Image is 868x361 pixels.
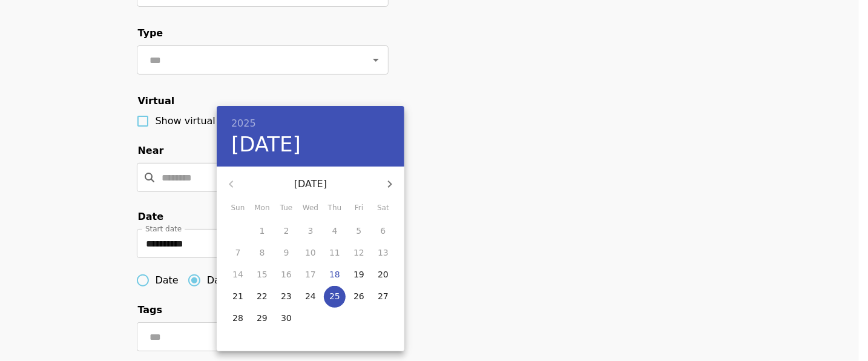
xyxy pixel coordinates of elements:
[231,132,301,157] button: [DATE]
[257,290,268,302] p: 22
[281,312,292,324] p: 30
[251,286,273,308] button: 22
[324,202,346,214] span: Thu
[372,264,394,286] button: 20
[281,290,292,302] p: 23
[305,290,316,302] p: 24
[348,202,370,214] span: Fri
[231,115,256,132] button: 2025
[246,177,375,191] p: [DATE]
[275,286,297,308] button: 23
[227,308,249,330] button: 28
[300,202,321,214] span: Wed
[348,264,370,286] button: 19
[324,286,346,308] button: 25
[257,312,268,324] p: 29
[232,290,243,302] p: 21
[329,268,340,280] p: 18
[348,286,370,308] button: 26
[372,202,394,214] span: Sat
[372,286,394,308] button: 27
[227,286,249,308] button: 21
[353,268,364,280] p: 19
[324,264,346,286] button: 18
[378,290,389,302] p: 27
[275,202,297,214] span: Tue
[251,308,273,330] button: 29
[329,290,340,302] p: 25
[300,286,321,308] button: 24
[251,202,273,214] span: Mon
[378,268,389,280] p: 20
[275,308,297,330] button: 30
[227,202,249,214] span: Sun
[353,290,364,302] p: 26
[232,312,243,324] p: 28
